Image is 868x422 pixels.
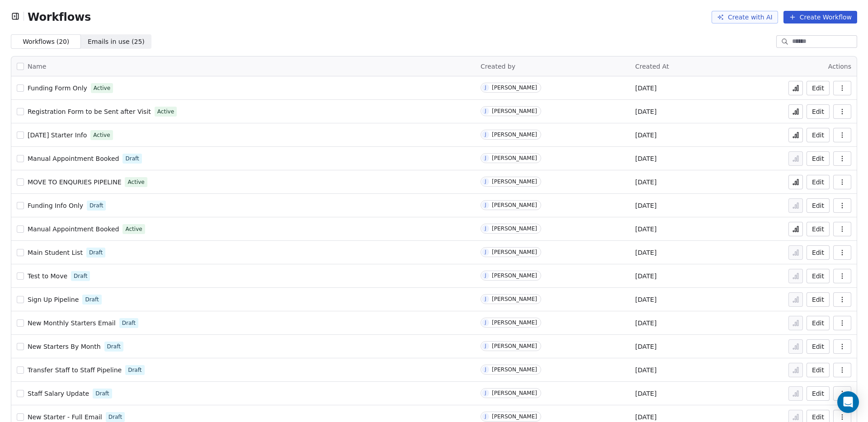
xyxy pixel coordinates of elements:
span: [DATE] [635,131,656,140]
div: J [485,108,486,115]
button: Edit [807,151,830,166]
a: Manual Appointment Booked [28,225,119,234]
span: Workflows [28,11,91,23]
span: [DATE] [635,248,656,257]
div: J [485,342,486,350]
div: [PERSON_NAME] [492,155,537,161]
span: Active [127,178,144,186]
button: Edit [807,269,830,283]
div: J [485,295,486,303]
span: MOVE TO ENQURIES PIPELINE [28,178,121,186]
span: Draft [90,202,103,210]
span: Draft [74,272,87,280]
div: J [485,155,486,162]
a: Main Student List [28,248,83,257]
button: Edit [807,198,830,213]
span: Transfer Staff to Staff Pipeline [28,366,122,374]
span: Created At [635,63,669,70]
span: Name [28,62,46,71]
a: Test to Move [28,272,67,281]
span: Draft [85,295,99,304]
span: Draft [125,155,139,163]
div: [PERSON_NAME] [492,249,537,255]
button: Edit [807,386,830,401]
span: Active [125,225,142,233]
div: [PERSON_NAME] [492,108,537,114]
span: [DATE] [635,366,656,375]
button: Edit [807,339,830,354]
span: [DATE] [635,154,656,163]
span: Funding Info Only [28,202,83,209]
span: [DATE] [635,225,656,234]
div: J [485,131,486,138]
a: Edit [807,81,830,95]
a: Funding Form Only [28,84,87,93]
a: New Starter - Full Email [28,413,102,422]
span: Draft [89,249,103,257]
a: MOVE TO ENQURIES PIPELINE [28,178,121,187]
button: Edit [807,104,830,119]
a: Staff Salary Update [28,389,89,398]
button: Edit [807,245,830,260]
a: Funding Info Only [28,201,83,210]
a: Registration Form to be Sent after Visit [28,107,151,116]
div: [PERSON_NAME] [492,272,537,279]
a: Sign Up Pipeline [28,295,79,304]
span: Registration Form to be Sent after Visit [28,108,151,115]
span: [DATE] [635,272,656,281]
div: [PERSON_NAME] [492,366,537,373]
span: Emails in use ( 25 ) [88,37,145,47]
a: Edit [807,316,830,330]
button: Edit [807,222,830,236]
div: [PERSON_NAME] [492,319,537,326]
a: New Starters By Month [28,342,101,351]
span: Main Student List [28,249,83,256]
span: New Starters By Month [28,343,101,350]
span: Draft [95,389,109,398]
span: [DATE] [635,389,656,398]
div: [PERSON_NAME] [492,84,537,91]
span: Draft [108,413,122,421]
span: Staff Salary Update [28,390,89,397]
button: Edit [807,175,830,189]
div: J [485,249,486,256]
span: [DATE] Starter Info [28,131,87,139]
span: Sign Up Pipeline [28,296,79,303]
div: [PERSON_NAME] [492,225,537,232]
div: J [485,202,486,209]
span: Draft [128,366,142,374]
span: Manual Appointment Booked [28,155,119,162]
span: Active [157,108,174,116]
span: [DATE] [635,319,656,328]
button: Edit [807,363,830,377]
button: Edit [807,128,830,142]
span: Funding Form Only [28,84,87,92]
span: Manual Appointment Booked [28,225,119,233]
div: J [485,413,486,420]
span: Active [93,131,110,139]
div: J [485,319,486,326]
div: [PERSON_NAME] [492,390,537,396]
div: [PERSON_NAME] [492,131,537,138]
div: Open Intercom Messenger [837,391,859,413]
div: J [485,272,486,279]
span: Actions [828,63,851,70]
div: [PERSON_NAME] [492,178,537,185]
span: [DATE] [635,413,656,422]
a: New Monthly Starters Email [28,319,116,328]
span: Draft [122,319,136,327]
a: Transfer Staff to Staff Pipeline [28,366,122,375]
div: J [485,178,486,185]
span: Created by [481,63,515,70]
span: Active [94,84,110,92]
